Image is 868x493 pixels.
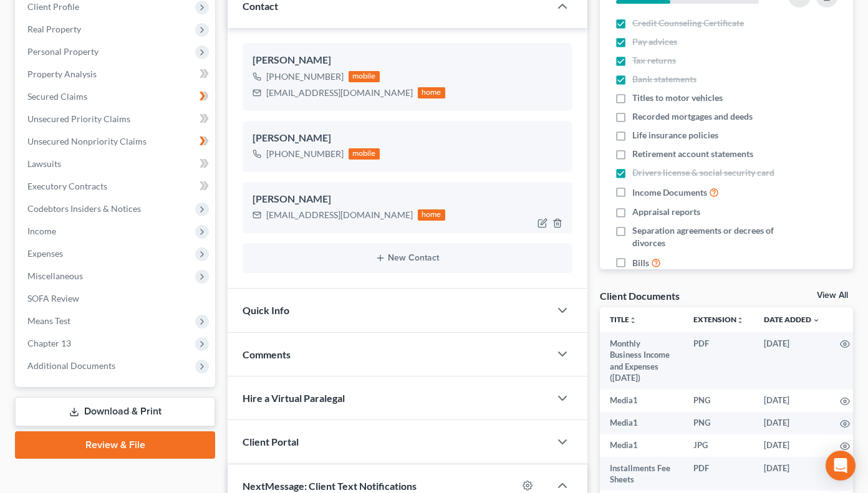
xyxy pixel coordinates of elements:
[243,480,417,492] span: NextMessage: Client Text Notifications
[27,91,87,102] span: Secured Claims
[683,412,754,434] td: PNG
[253,53,562,68] div: [PERSON_NAME]
[27,158,61,169] span: Lawsuits
[632,54,676,67] span: Tax returns
[27,69,97,79] span: Property Analysis
[17,287,215,310] a: SOFA Review
[754,412,830,434] td: [DATE]
[15,431,215,459] a: Review & File
[243,348,291,360] span: Comments
[683,457,754,491] td: PDF
[600,434,683,457] td: Media1
[600,390,683,412] td: Media1
[813,317,820,324] i: expand_more
[243,304,289,316] span: Quick Info
[17,175,215,198] a: Executory Contracts
[27,24,81,34] span: Real Property
[27,248,63,259] span: Expenses
[27,360,115,371] span: Additional Documents
[817,291,848,300] a: View All
[349,71,380,82] div: mobile
[266,209,413,221] div: [EMAIL_ADDRESS][DOMAIN_NAME]
[632,257,649,269] span: Bills
[754,434,830,457] td: [DATE]
[243,436,299,448] span: Client Portal
[754,390,830,412] td: [DATE]
[629,317,637,324] i: unfold_more
[632,206,700,218] span: Appraisal reports
[600,457,683,491] td: Installments Fee Sheets
[27,1,79,12] span: Client Profile
[15,397,215,426] a: Download & Print
[27,46,99,57] span: Personal Property
[632,129,718,141] span: Life insurance policies
[253,131,562,146] div: [PERSON_NAME]
[27,270,83,281] span: Miscellaneous
[600,412,683,434] td: Media1
[683,434,754,457] td: JPG
[27,113,130,124] span: Unsecured Priority Claims
[600,332,683,390] td: Monthly Business Income and Expenses ([DATE])
[736,317,744,324] i: unfold_more
[754,457,830,491] td: [DATE]
[253,253,562,263] button: New Contact
[266,70,344,83] div: [PHONE_NUMBER]
[253,192,562,207] div: [PERSON_NAME]
[754,332,830,390] td: [DATE]
[632,36,677,48] span: Pay advices
[826,451,856,481] div: Open Intercom Messenger
[632,73,697,85] span: Bank statements
[632,148,753,160] span: Retirement account statements
[17,63,215,85] a: Property Analysis
[683,332,754,390] td: PDF
[266,87,413,99] div: [EMAIL_ADDRESS][DOMAIN_NAME]
[693,315,744,324] a: Extensionunfold_more
[27,181,107,191] span: Executory Contracts
[632,186,707,199] span: Income Documents
[683,390,754,412] td: PNG
[418,87,445,98] div: home
[27,136,147,146] span: Unsecured Nonpriority Claims
[632,224,779,249] span: Separation agreements or decrees of divorces
[600,289,680,302] div: Client Documents
[27,226,56,236] span: Income
[266,148,344,160] div: [PHONE_NUMBER]
[27,203,141,214] span: Codebtors Insiders & Notices
[349,148,380,160] div: mobile
[27,338,71,348] span: Chapter 13
[27,315,70,326] span: Means Test
[17,153,215,175] a: Lawsuits
[610,315,637,324] a: Titleunfold_more
[17,130,215,153] a: Unsecured Nonpriority Claims
[632,166,774,179] span: Drivers license & social security card
[632,92,723,104] span: Titles to motor vehicles
[418,209,445,221] div: home
[27,293,79,304] span: SOFA Review
[632,17,744,29] span: Credit Counseling Certificate
[17,85,215,108] a: Secured Claims
[764,315,820,324] a: Date Added expand_more
[632,110,753,123] span: Recorded mortgages and deeds
[243,392,345,404] span: Hire a Virtual Paralegal
[17,108,215,130] a: Unsecured Priority Claims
